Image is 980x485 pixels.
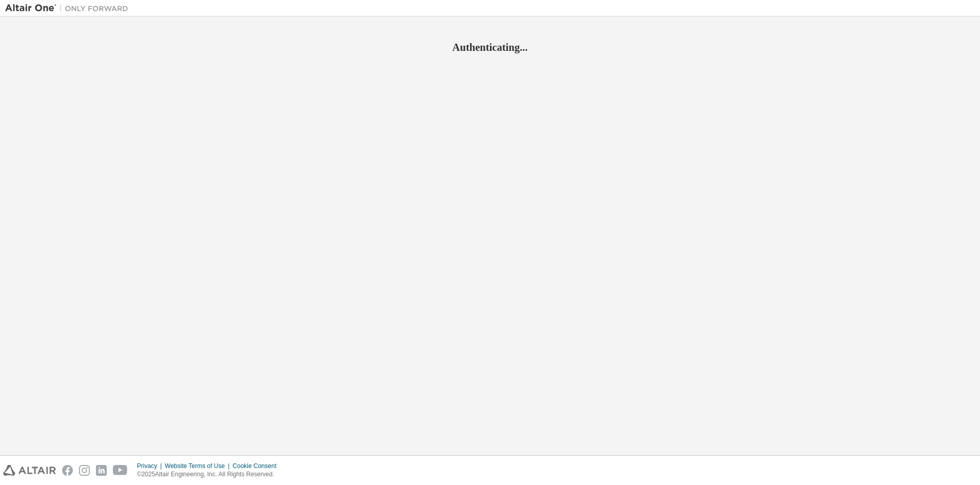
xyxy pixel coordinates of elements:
p: © 2025 Altair Engineering, Inc. All Rights Reserved. [137,470,283,479]
img: youtube.svg [113,465,128,476]
h2: Authenticating... [5,41,975,54]
img: altair_logo.svg [3,465,56,476]
div: Website Terms of Use [165,462,232,470]
div: Cookie Consent [232,462,282,470]
img: facebook.svg [62,465,73,476]
img: Altair One [5,3,133,13]
img: instagram.svg [79,465,90,476]
img: linkedin.svg [96,465,107,476]
div: Privacy [137,462,165,470]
